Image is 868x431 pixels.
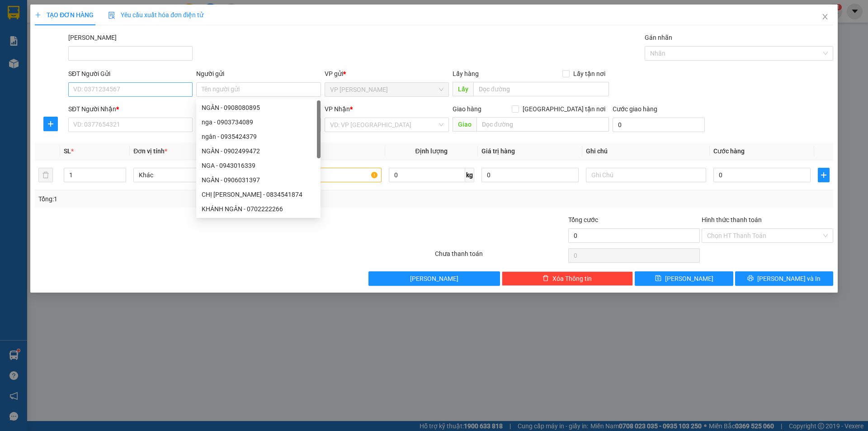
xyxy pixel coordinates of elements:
[8,29,80,40] div: TRƯỜNG
[453,70,479,77] span: Lấy hàng
[613,105,657,113] label: Cước giao hàng
[812,5,838,30] button: Close
[818,168,830,182] button: plus
[35,12,41,18] span: plus
[44,120,57,128] span: plus
[570,69,609,79] span: Lấy tận nơi
[108,12,115,19] img: icon
[196,129,321,144] div: ngân - 0935424379
[635,271,733,286] button: save[PERSON_NAME]
[7,59,21,69] span: CR :
[86,8,159,29] div: VP [PERSON_NAME]
[582,142,710,160] th: Ghi chú
[453,105,481,113] span: Giao hàng
[415,147,448,155] span: Định lượng
[453,117,476,132] span: Giao
[86,40,159,53] div: 0793484254
[196,144,321,158] div: NGÂN - 0902499472
[196,187,321,202] div: CHỊ NGÂN - 0834541874
[586,168,706,182] input: Ghi Chú
[713,147,745,155] span: Cước hàng
[702,216,762,223] label: Hình thức thanh toán
[202,146,315,156] div: NGÂN - 0902499472
[202,189,315,199] div: CHỊ [PERSON_NAME] - 0834541874
[202,117,315,127] div: nga - 0903734089
[465,168,474,182] span: kg
[108,11,203,19] span: Yêu cầu xuất hóa đơn điện tử
[473,82,609,96] input: Dọc đường
[43,117,58,131] button: plus
[568,216,598,223] span: Tổng cước
[68,69,193,79] div: SĐT Người Gửi
[86,9,108,18] span: Nhận:
[196,173,321,187] div: NGÂN - 0906031397
[434,249,567,265] div: Chưa thanh toán
[196,100,321,115] div: NGÂN - 0908080895
[502,271,633,286] button: deleteXóa Thông tin
[196,69,321,79] div: Người gửi
[133,147,167,155] span: Đơn vị tính
[655,275,661,282] span: save
[330,83,443,96] span: VP Phan Thiết
[7,58,81,69] div: 30.000
[476,117,609,132] input: Dọc đường
[818,171,829,179] span: plus
[202,175,315,185] div: NGÂN - 0906031397
[68,104,193,114] div: SĐT Người Nhận
[202,103,315,113] div: NGÂN - 0908080895
[735,271,833,286] button: printer[PERSON_NAME] và In
[202,132,315,142] div: ngân - 0935424379
[38,168,53,182] button: delete
[410,274,458,284] span: [PERSON_NAME]
[8,9,22,18] span: Gửi:
[38,194,335,204] div: Tổng: 1
[757,274,821,284] span: [PERSON_NAME] và In
[821,13,829,20] span: close
[202,161,315,171] div: NGA - 0943016339
[196,202,321,216] div: KHÁNH NGÂN - 0702222266
[196,115,321,129] div: nga - 0903734089
[35,11,94,19] span: TẠO ĐƠN HÀNG
[368,271,500,286] button: [PERSON_NAME]
[261,168,381,182] input: VD: Bàn, Ghế
[645,34,672,41] label: Gán nhãn
[542,275,549,282] span: delete
[8,8,80,29] div: VP [PERSON_NAME]
[68,46,193,61] input: Mã ĐH
[64,147,71,155] span: SL
[613,118,705,132] input: Cước giao hàng
[325,105,350,113] span: VP Nhận
[202,204,315,214] div: KHÁNH NGÂN - 0702222266
[139,168,248,182] span: Khác
[86,29,159,40] div: NGA
[325,69,449,79] div: VP gửi
[552,274,592,284] span: Xóa Thông tin
[665,274,713,284] span: [PERSON_NAME]
[8,40,80,53] div: 0947272820
[481,147,515,155] span: Giá trị hàng
[481,168,579,182] input: 0
[68,34,117,41] label: Mã ĐH
[196,158,321,173] div: NGA - 0943016339
[453,82,473,96] span: Lấy
[747,275,754,282] span: printer
[519,104,609,114] span: [GEOGRAPHIC_DATA] tận nơi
